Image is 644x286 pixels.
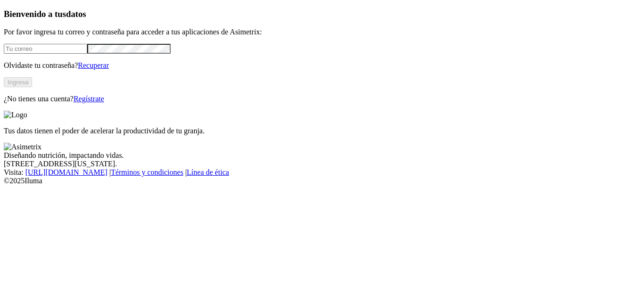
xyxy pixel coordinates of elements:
img: Asimetrix [4,143,41,151]
p: Olvidaste tu contraseña? [4,61,640,70]
p: Tus datos tienen el poder de acelerar la productividad de tu granja. [4,127,640,135]
a: Línea de ética [187,168,229,176]
p: ¿No tienes una cuenta? [4,95,640,103]
div: Diseñando nutrición, impactando vidas. [4,151,640,160]
a: Regístrate [74,95,104,103]
img: Logo [4,111,27,119]
p: Por favor ingresa tu correo y contraseña para acceder a tus aplicaciones de Asimetrix: [4,28,640,36]
div: [STREET_ADDRESS][US_STATE]. [4,160,640,168]
input: Tu correo [4,44,87,54]
a: Términos y condiciones [111,168,183,176]
button: Ingresa [4,77,32,87]
span: datos [66,9,86,19]
a: Recuperar [78,61,109,69]
div: © 2025 Iluma [4,177,640,185]
h3: Bienvenido a tus [4,9,640,19]
a: [URL][DOMAIN_NAME] [25,168,107,176]
div: Visita : | | [4,168,640,177]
